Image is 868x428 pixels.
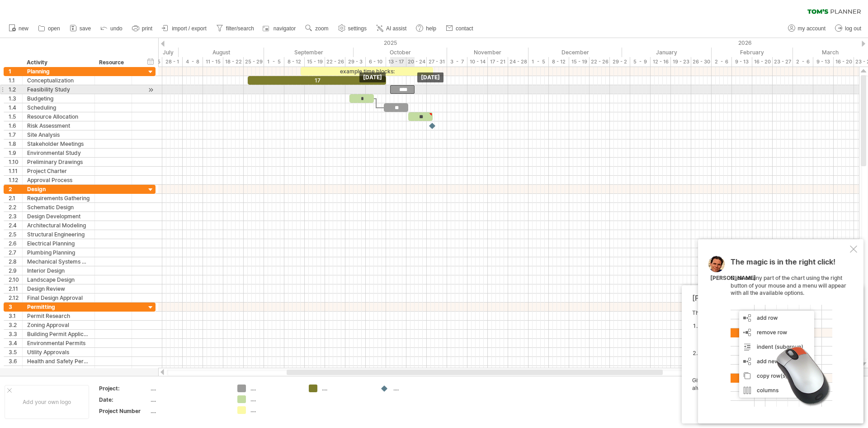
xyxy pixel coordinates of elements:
[406,57,427,67] div: 20 - 24
[9,94,22,103] div: 1.3
[27,366,90,375] div: Fire Department Approval
[27,103,90,112] div: Scheduling
[9,293,22,302] div: 2.12
[528,48,622,57] div: December 2025
[151,407,226,415] div: ....
[569,57,590,67] div: 15 - 19
[710,274,756,282] div: [PERSON_NAME]
[651,57,671,67] div: 12 - 16
[284,57,305,67] div: 8 - 12
[27,275,90,284] div: Landscape Design
[27,176,90,184] div: Approval Process
[36,23,63,34] a: open
[9,76,22,85] div: 1.1
[27,339,90,347] div: Environmental Permits
[9,221,22,230] div: 2.4
[9,194,22,202] div: 2.1
[9,230,22,239] div: 2.5
[223,57,244,67] div: 18 - 22
[27,239,90,248] div: Electrical Planning
[27,158,90,166] div: Preliminary Drawings
[590,57,610,67] div: 22 - 26
[27,85,90,94] div: Feasibility Study
[301,67,433,76] div: example time blocks:
[549,57,569,67] div: 8 - 12
[315,25,328,32] span: zoom
[752,57,773,67] div: 16 - 20
[9,284,22,293] div: 2.11
[48,25,60,32] span: open
[691,57,712,67] div: 26 - 30
[692,293,848,303] div: [PERSON_NAME]'s AI-assistant
[151,396,226,404] div: ....
[67,23,94,34] a: save
[622,48,712,57] div: January 2026
[386,57,406,67] div: 13 - 17
[27,121,90,130] div: Risk Assessment
[393,385,443,392] div: ....
[203,57,223,67] div: 11 - 15
[443,23,476,34] a: contact
[610,57,630,67] div: 29 - 2
[99,396,149,404] div: Date:
[359,72,386,82] div: [DATE]
[274,25,296,32] span: navigator
[9,366,22,375] div: 3.7
[508,57,528,67] div: 24 - 28
[732,57,752,67] div: 9 - 13
[27,194,90,202] div: Requirements Gathering
[27,221,90,230] div: Architectural Modeling
[226,25,254,32] span: filter/search
[9,185,22,193] div: 2
[354,48,447,57] div: October 2025
[630,57,651,67] div: 5 - 9
[386,25,406,32] span: AI assist
[9,139,22,148] div: 1.8
[426,25,436,32] span: help
[27,67,90,76] div: Planning
[146,85,155,95] div: scroll to activity
[250,406,300,414] div: ....
[417,72,443,82] div: [DATE]
[845,25,861,32] span: log out
[712,57,732,67] div: 2 - 6
[27,348,90,356] div: Utility Approvals
[99,58,127,67] div: Resource
[671,57,691,67] div: 19 - 23
[488,57,508,67] div: 17 - 21
[9,239,22,248] div: 2.6
[27,212,90,221] div: Design Development
[9,85,22,94] div: 1.2
[142,25,152,32] span: print
[80,25,91,32] span: save
[9,176,22,184] div: 1.12
[27,321,90,329] div: Zoning Approval
[9,203,22,212] div: 2.2
[27,185,90,193] div: Design
[456,25,473,32] span: contact
[9,121,22,130] div: 1.6
[786,23,828,34] a: my account
[9,248,22,257] div: 2.7
[98,23,125,34] a: undo
[5,385,89,419] div: Add your own logo
[6,23,31,34] a: new
[27,257,90,266] div: Mechanical Systems Design
[9,330,22,338] div: 3.3
[27,167,90,175] div: Project Charter
[336,23,369,34] a: settings
[798,25,826,32] span: my account
[731,258,848,407] div: Click on any part of the chart using the right button of your mouse and a menu will appear with a...
[248,76,386,85] div: 17
[27,284,90,293] div: Design Review
[773,57,793,67] div: 23 - 27
[305,57,325,67] div: 15 - 19
[160,23,209,34] a: import / export
[9,357,22,365] div: 3.6
[9,112,22,121] div: 1.5
[151,385,226,392] div: ....
[27,149,90,157] div: Environmental Study
[244,57,264,67] div: 25 - 29
[183,57,203,67] div: 4 - 8
[712,48,793,57] div: February 2026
